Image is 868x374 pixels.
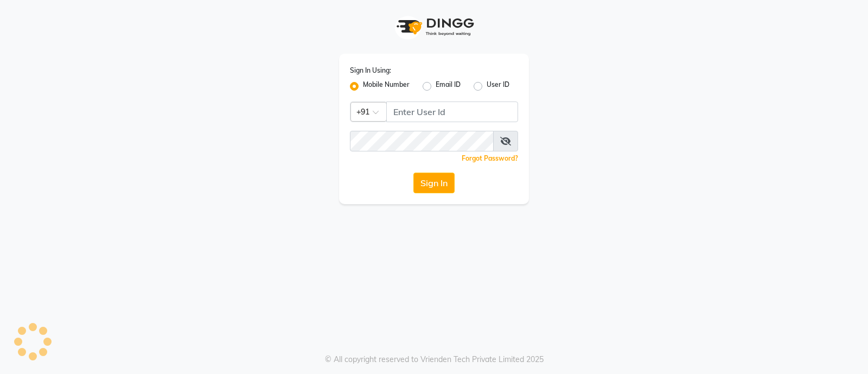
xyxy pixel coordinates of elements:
input: Username [386,102,518,122]
a: Forgot Password? [462,154,518,162]
input: Username [350,131,494,151]
label: User ID [487,80,509,93]
img: logo1.svg [391,11,477,43]
label: Email ID [436,80,461,93]
button: Sign In [413,173,455,193]
label: Mobile Number [363,80,410,93]
label: Sign In Using: [350,66,391,75]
